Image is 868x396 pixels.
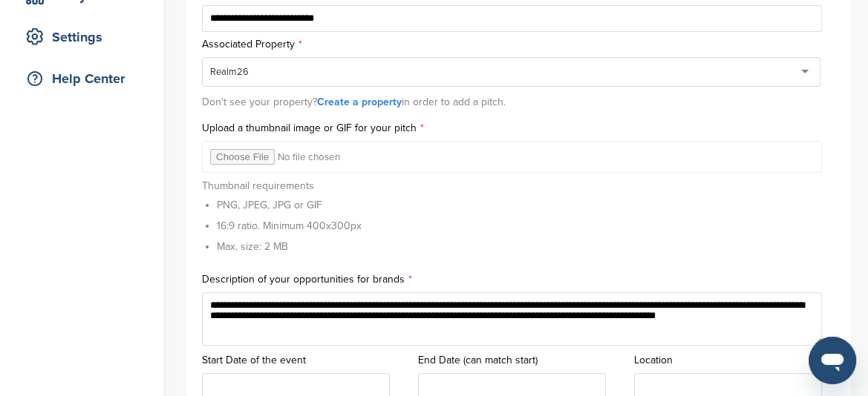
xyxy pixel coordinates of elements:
label: Associated Property [202,39,835,50]
li: 16:9 ratio. Minimum 400x300px [217,218,362,234]
li: PNG, JPEG, JPG or GIF [217,197,362,213]
div: Don't see your property? in order to add a pitch. [202,89,835,116]
div: Help Center [22,65,149,92]
label: Location [634,355,835,366]
label: Start Date of the event [202,355,403,366]
div: Settings [22,24,149,50]
a: Help Center [15,62,149,96]
a: Settings [15,20,149,54]
label: End Date (can match start) [418,355,619,366]
iframe: Button to launch messaging window [809,337,856,384]
label: Upload a thumbnail image or GIF for your pitch [202,123,835,133]
a: Create a property [317,96,402,108]
div: Realm26 [210,65,249,79]
label: Description of your opportunities for brands [202,274,835,285]
li: Max. size: 2 MB [217,239,362,254]
div: Thumbnail requirements [202,180,362,260]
